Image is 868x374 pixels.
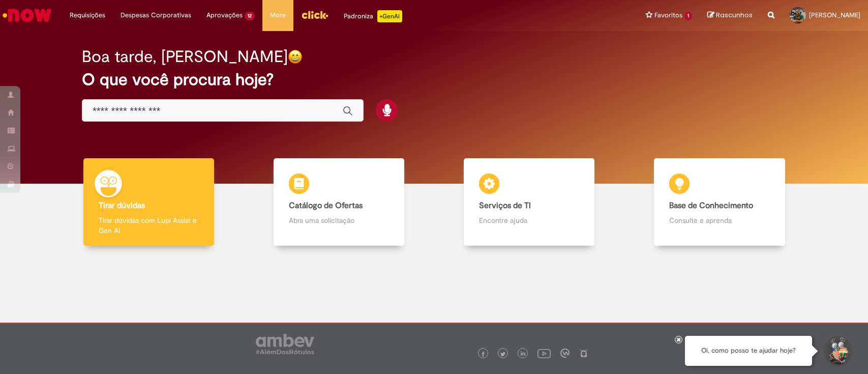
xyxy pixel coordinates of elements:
[560,349,570,358] img: logo_footer_workplace.png
[685,336,812,366] div: Oi, como posso te ajudar hoje?
[344,10,402,22] div: Padroniza
[270,10,286,20] span: More
[684,12,692,20] span: 1
[809,11,860,19] span: [PERSON_NAME]
[256,334,314,354] img: logo_footer_ambev_rotulo_gray.png
[479,200,531,211] b: Serviços de TI
[99,200,145,211] b: Tirar dúvidas
[579,349,588,358] img: logo_footer_naosei.png
[289,200,363,211] b: Catálogo de Ofertas
[82,48,288,66] h2: Boa tarde, [PERSON_NAME]
[121,10,191,20] span: Despesas Corporativas
[206,10,243,20] span: Aprovações
[53,158,244,246] a: Tirar dúvidas Tirar dúvidas com Lupi Assist e Gen Ai
[521,351,526,357] img: logo_footer_linkedin.png
[99,215,199,236] p: Tirar dúvidas com Lupi Assist e Gen Ai
[624,158,815,246] a: Base de Conhecimento Consulte e aprenda
[288,49,303,64] img: happy-face.png
[707,11,753,20] a: Rascunhos
[244,158,434,246] a: Catálogo de Ofertas Abra uma solicitação
[245,12,255,20] span: 12
[654,10,682,20] span: Favoritos
[716,10,753,20] span: Rascunhos
[301,7,328,22] img: click_logo_yellow_360x200.png
[70,10,105,20] span: Requisições
[434,158,624,246] a: Serviços de TI Encontre ajuda
[669,215,769,225] p: Consulte e aprenda
[1,5,53,25] img: ServiceNow
[82,71,786,89] h2: O que você procura hoje?
[669,200,753,211] b: Base de Conhecimento
[481,352,486,357] img: logo_footer_facebook.png
[500,352,505,357] img: logo_footer_twitter.png
[822,336,853,366] button: Iniciar Conversa de Suporte
[537,347,551,360] img: logo_footer_youtube.png
[289,215,389,225] p: Abra uma solicitação
[377,10,402,22] p: +GenAi
[479,215,579,225] p: Encontre ajuda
